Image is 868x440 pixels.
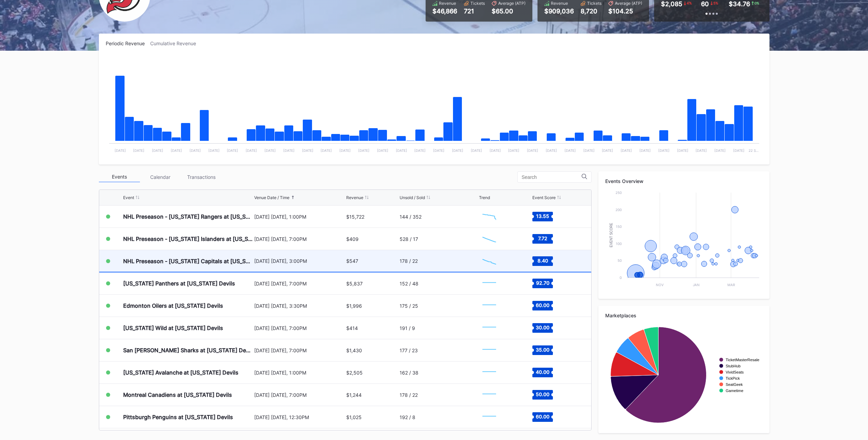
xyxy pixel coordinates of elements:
text: [DATE] [452,148,463,152]
text: [DATE] [639,148,651,152]
svg: Chart title [479,275,500,292]
text: [DATE] [264,148,275,152]
text: 60.00 [536,414,549,419]
text: 35.00 [536,347,549,353]
div: 178 / 22 [400,258,418,264]
div: [DATE] [DATE], 1:00PM [254,214,345,220]
text: 200 [616,208,622,212]
svg: Chart title [479,230,500,247]
text: 22 S… [749,148,759,152]
text: 30.00 [536,325,549,330]
text: [DATE] [189,148,200,152]
input: Search [522,174,582,180]
svg: Chart title [479,342,500,359]
svg: Chart title [605,189,763,292]
text: 60.00 [536,302,549,308]
text: [DATE] [152,148,163,152]
div: NHL Preseason - [US_STATE] Capitals at [US_STATE] Devils (Split Squad) [123,258,252,265]
div: 192 / 8 [400,414,415,420]
div: Tickets [587,1,601,6]
svg: Chart title [479,208,500,225]
div: $1,244 [346,392,362,398]
div: $65.00 [492,8,526,15]
text: [DATE] [414,148,426,152]
text: [DATE] [208,148,219,152]
div: $34.76 [729,0,750,8]
text: [DATE] [733,148,744,152]
div: Events [99,172,140,182]
div: $5,837 [346,281,363,286]
text: Nov [656,283,664,287]
div: Trend [479,195,490,200]
div: [DATE] [DATE], 7:00PM [254,236,345,242]
div: $547 [346,258,358,264]
text: TicketMasterResale [726,358,759,362]
div: 178 / 22 [400,392,418,398]
div: 8,720 [581,8,601,15]
text: [DATE] [321,148,332,152]
div: NHL Preseason - [US_STATE] Rangers at [US_STATE] Devils [123,213,252,220]
div: [US_STATE] Avalanche at [US_STATE] Devils [123,369,238,376]
div: Periodic Revenue [106,40,150,46]
div: [DATE] [DATE], 7:00PM [254,325,345,331]
text: [DATE] [170,148,182,152]
text: VividSeats [726,370,744,374]
div: Revenue [551,1,568,6]
div: 60 [701,0,709,8]
div: 152 / 48 [400,281,418,286]
div: NHL Preseason - [US_STATE] Islanders at [US_STATE] Devils [123,235,252,242]
div: [DATE] [DATE], 3:00PM [254,258,345,264]
svg: Chart title [479,386,500,403]
text: [DATE] [396,148,407,152]
div: 177 / 23 [400,347,418,353]
div: Tickets [470,1,485,6]
text: [DATE] [470,148,482,152]
text: [DATE] [508,148,519,152]
div: Venue Date / Time [254,195,289,200]
div: $46,866 [432,8,457,15]
text: [DATE] [583,148,594,152]
div: Calendar [140,172,181,182]
div: Revenue [346,195,363,200]
div: $409 [346,236,359,242]
text: SeatGeek [726,382,743,387]
div: Cumulative Revenue [150,40,202,46]
text: 13.55 [536,213,549,219]
text: [DATE] [433,148,444,152]
div: Average (ATP) [498,1,526,6]
text: [DATE] [602,148,613,152]
text: [DATE] [377,148,388,152]
text: 7.72 [538,235,547,241]
text: [DATE] [527,148,538,152]
text: Event Score [609,223,613,247]
div: 528 / 17 [400,236,418,242]
div: Marketplaces [605,313,763,318]
div: $2,085 [661,0,682,8]
div: Revenue [439,1,456,6]
svg: Chart title [106,55,763,158]
text: 0 [620,276,622,280]
div: 162 / 38 [400,370,418,376]
text: [DATE] [696,148,707,152]
text: TickPick [726,376,740,380]
text: [DATE] [489,148,501,152]
text: 8.40 [537,257,548,263]
text: [DATE] [564,148,575,152]
svg: Chart title [479,364,500,381]
div: Unsold / Sold [400,195,425,200]
text: Jan [692,283,699,287]
div: [DATE] [DATE], 3:30PM [254,303,345,309]
div: Average (ATP) [615,1,642,6]
div: [DATE] [DATE], 7:00PM [254,281,345,286]
div: 721 [464,8,485,15]
div: [DATE] [DATE], 7:00PM [254,347,345,353]
text: [DATE] [658,148,669,152]
div: 144 / 352 [400,214,422,220]
div: Events Overview [605,178,763,184]
div: Pittsburgh Penguins at [US_STATE] Devils [123,414,233,420]
text: [DATE] [339,148,351,152]
div: San [PERSON_NAME] Sharks at [US_STATE] Devils [123,347,252,354]
text: [DATE] [246,148,257,152]
text: [DATE] [227,148,238,152]
div: Montreal Canadiens at [US_STATE] Devils [123,391,232,398]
